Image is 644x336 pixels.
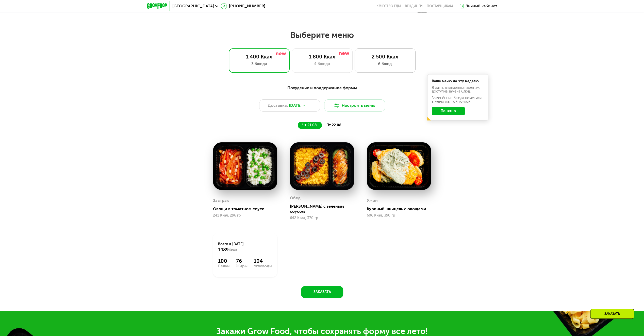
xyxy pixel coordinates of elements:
div: 104 [254,258,272,264]
div: 642 Ккал, 370 гр [290,216,354,220]
div: Обед [290,194,301,202]
a: Вендинги [405,4,423,8]
div: 1 400 Ккал [234,54,284,60]
a: [PHONE_NUMBER] [221,3,265,9]
span: [DATE] [289,102,302,109]
button: Настроить меню [324,99,385,112]
div: 100 [218,258,230,264]
div: Похудение и поддержание формы [172,85,472,91]
div: Личный кабинет [465,3,497,9]
div: Куриный шницель с овощами [367,206,435,211]
div: [PERSON_NAME] с зеленым соусом [290,204,358,214]
div: поставщикам [427,4,453,8]
div: Овощи в томатном соусе [213,206,281,211]
div: Белки [218,264,230,268]
span: чт 21.08 [302,123,317,127]
div: 4 блюда [297,61,347,67]
div: Завтрак [213,197,229,204]
button: Заказать [301,286,343,298]
h2: Выберите меню [16,30,628,40]
span: Ккал [229,248,237,252]
div: Заказать [590,309,634,319]
div: Заменённые блюда пометили в меню жёлтой точкой. [432,96,484,103]
div: В даты, выделенные желтым, доступна замена блюд. [432,86,484,93]
div: 2 500 Ккал [360,54,410,60]
a: Качество еды [376,4,401,8]
div: Ужин [367,197,378,204]
div: 606 Ккал, 390 гр [367,213,431,218]
span: Доставка: [268,102,288,109]
div: 241 Ккал, 296 гр [213,213,277,218]
div: 6 блюд [360,61,410,67]
span: пт 22.08 [326,123,341,127]
div: Углеводы [254,264,272,268]
div: Жиры [236,264,247,268]
button: Понятно [432,107,465,115]
div: 76 [236,258,247,264]
div: 1 800 Ккал [297,54,347,60]
div: 3 блюда [234,61,284,67]
div: Ваше меню на эту неделю [432,80,484,83]
span: [GEOGRAPHIC_DATA] [172,4,214,8]
div: Всего в [DATE] [218,242,272,253]
span: 1489 [218,247,229,253]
